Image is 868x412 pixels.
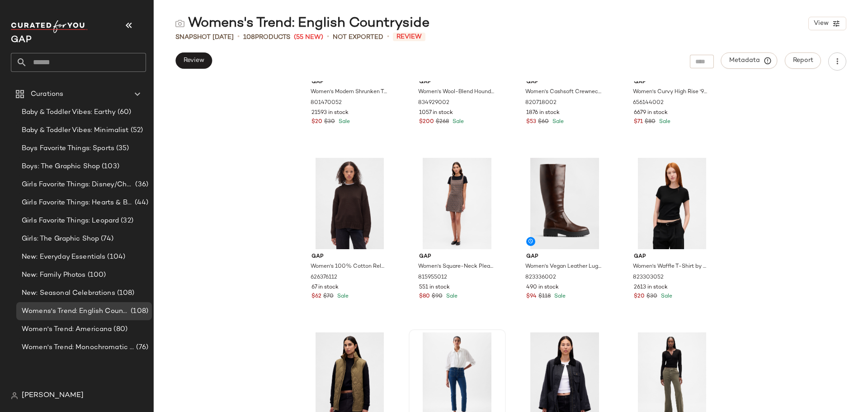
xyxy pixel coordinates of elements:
span: 67 in stock [311,284,339,292]
span: $70 [323,293,334,301]
span: 626376112 [311,274,337,282]
span: Girls Favorite Things: Hearts & Bows [22,198,133,208]
span: Baby & Toddler Vibes: Minimalist [22,125,129,136]
span: Curations [31,89,63,99]
span: Women's Vegan Leather Lug Sole Tall Boots by Gap Dark Brown Size 6 [525,263,602,271]
span: Boys: The Graphic Shop [22,161,100,172]
span: 1876 in stock [526,109,560,117]
span: Review [183,57,204,64]
span: New: Seasonal Celebrations [22,288,115,298]
img: svg%3e [175,19,184,28]
span: Girls Favorite Things: Disney/Characters [22,180,133,190]
span: Snapshot [DATE] [175,33,234,42]
span: $200 [419,118,434,126]
span: View [813,20,829,27]
span: $20 [311,118,322,126]
span: $20 [634,293,645,301]
span: 490 in stock [526,284,559,292]
span: (44) [133,198,148,208]
span: • [327,32,329,43]
span: (80) [112,324,127,335]
span: 21593 in stock [311,109,349,117]
span: Report [793,57,813,64]
button: View [808,17,846,30]
span: $62 [311,293,321,301]
span: $30 [646,293,657,301]
button: Review [175,52,212,69]
span: (108) [129,306,148,317]
span: 1057 in stock [419,109,453,117]
span: 823336002 [525,274,556,282]
span: (76) [134,342,148,353]
div: Products [243,33,290,42]
span: Gap [311,78,388,86]
span: Women's Waffle T-Shirt by Gap Black Size XS [633,263,709,271]
span: Women's Cashsoft Crewneck Sweater by Gap Ivory Beige Frost Size XS [525,88,602,96]
span: Girls Favorite Things: Leopard [22,216,119,226]
div: Womens's Trend: English Countryside [175,14,429,33]
span: (60) [116,107,132,118]
span: Women's Square-Neck Pleated Mini Dress by Gap Brown Plaid Size S [418,263,495,271]
span: (108) [115,288,135,298]
span: Girls: The Graphic Shop [22,234,99,244]
span: Sale [335,294,349,299]
span: $80 [419,293,430,301]
span: • [237,32,240,43]
span: Review [393,33,425,41]
span: Women's 100% Cotton Relaxed Sweater by Gap [PERSON_NAME] Tall Size XL [311,263,387,271]
span: Current Company Name [11,35,32,45]
img: cfy_white_logo.C9jOOHJF.svg [11,20,88,33]
span: $118 [538,293,551,301]
button: Metadata [721,52,778,69]
button: Report [785,52,821,69]
span: $71 [634,118,643,126]
span: 6679 in stock [634,109,668,117]
img: cn59852966.jpg [412,158,503,249]
span: Gap [634,78,710,86]
span: $30 [324,118,335,126]
span: (74) [99,234,113,244]
span: (35) [114,143,129,154]
span: Gap [419,253,495,261]
span: 815955012 [418,274,447,282]
span: Metadata [729,57,770,65]
span: 801470052 [311,99,342,107]
span: Gap [311,253,388,261]
span: Womens's Trend: English Countryside [22,306,129,317]
span: Baby & Toddler Vibes: Earthy [22,107,116,118]
img: cn60427517.jpg [519,158,610,249]
span: Women's Trend: Americana [22,324,112,335]
span: Sale [657,119,670,125]
span: (100) [86,270,106,280]
span: Gap [634,253,710,261]
span: 656144002 [633,99,664,107]
span: (55 New) [294,33,323,42]
span: New: Everyday Essentials [22,252,105,262]
span: (52) [129,125,143,136]
img: svg%3e [11,392,18,399]
span: Women's Modern Shrunken T-Shirt by Gap Black Size S [311,88,387,96]
span: (104) [105,252,125,262]
img: cn59940711.jpg [627,158,717,249]
span: 834929002 [418,99,449,107]
span: $53 [526,118,536,126]
span: [PERSON_NAME] [22,390,84,401]
span: Gap [526,78,603,86]
span: (32) [119,216,133,226]
span: 820718002 [525,99,557,107]
span: Not Exported [333,33,383,42]
span: 2613 in stock [634,284,668,292]
span: 823303052 [633,274,664,282]
span: (36) [133,180,148,190]
span: Sale [337,119,350,125]
span: 108 [243,34,255,41]
span: Gap [419,78,495,86]
span: Sale [444,294,458,299]
span: New: Family Photos [22,270,86,280]
span: 551 in stock [419,284,450,292]
span: $268 [436,118,449,126]
span: Sale [552,294,566,299]
span: Sale [551,119,564,125]
span: Gap [526,253,603,261]
img: cn60148537.jpg [304,158,395,249]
